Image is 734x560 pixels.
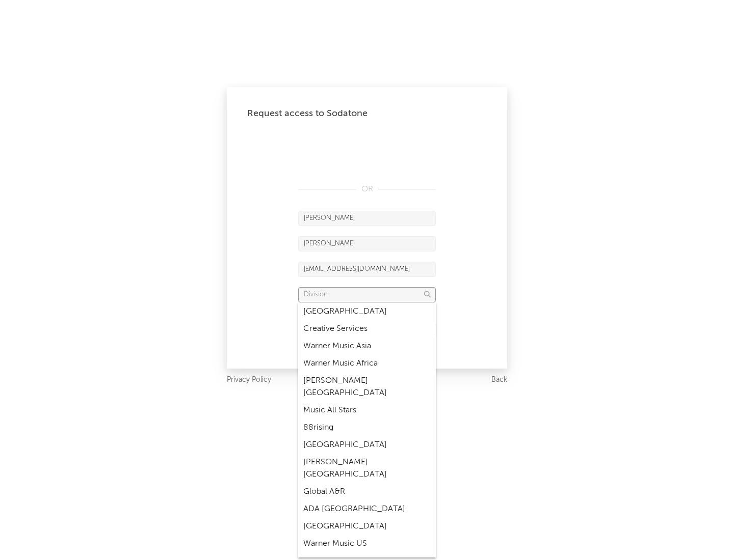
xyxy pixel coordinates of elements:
[298,236,436,251] input: Last Name
[227,374,271,386] a: Privacy Policy
[298,287,436,302] input: Division
[298,211,436,226] input: First Name
[298,402,436,419] div: Music All Stars
[247,107,487,120] div: Request access to Sodatone
[298,183,436,195] div: OR
[298,338,436,355] div: Warner Music Asia
[491,374,507,386] a: Back
[298,535,436,552] div: Warner Music US
[298,518,436,535] div: [GEOGRAPHIC_DATA]
[298,262,436,277] input: Email
[298,320,436,338] div: Creative Services
[298,355,436,372] div: Warner Music Africa
[298,303,436,320] div: [GEOGRAPHIC_DATA]
[298,483,436,500] div: Global A&R
[298,419,436,436] div: 88rising
[298,436,436,454] div: [GEOGRAPHIC_DATA]
[298,372,436,402] div: [PERSON_NAME] [GEOGRAPHIC_DATA]
[298,500,436,518] div: ADA [GEOGRAPHIC_DATA]
[298,454,436,483] div: [PERSON_NAME] [GEOGRAPHIC_DATA]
